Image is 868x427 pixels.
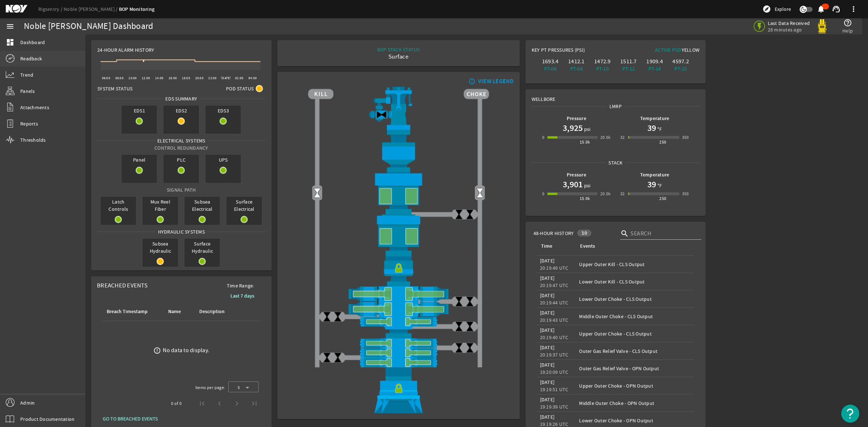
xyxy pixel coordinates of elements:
[617,65,640,72] div: PT-12
[308,326,489,338] img: BopBodyShearBottom.png
[107,308,148,316] div: Breach Timestamp
[198,308,234,316] div: Description
[577,230,591,236] div: 10
[208,76,217,80] text: 22:00
[308,358,489,367] img: PipeRamOpen.png
[163,106,199,116] span: EDS2
[308,338,489,348] img: PipeRamOpen.png
[155,137,208,144] span: Electrical Systems
[322,352,332,363] img: ValveClose.png
[647,179,656,190] h1: 39
[464,342,475,353] img: ValveClose.png
[20,136,46,144] span: Thresholds
[600,134,611,141] div: 20.0k
[464,296,475,307] img: ValveClose.png
[669,58,692,65] div: 4597.2
[312,187,323,198] img: Valve2Open.png
[563,122,583,134] h1: 3,925
[682,190,689,197] div: 350
[171,400,182,407] div: 0 of 0
[567,115,586,122] b: Pressure
[580,242,595,250] div: Events
[565,58,588,65] div: 1412.1
[563,179,583,190] h1: 3,901
[122,106,157,116] span: EDS1
[20,415,75,423] span: Product Documentation
[308,172,489,214] img: UpperAnnularOpen.png
[845,0,862,18] button: more_vert
[156,228,207,235] span: Hydraulic Systems
[142,76,150,80] text: 12:00
[540,282,569,289] legacy-datetime-component: 20:19:47 UTC
[580,138,590,146] div: 15.0k
[308,348,489,358] img: PipeRamOpen.png
[817,5,825,13] mat-icon: notifications
[184,197,220,214] span: Subsea Electrical
[669,65,692,72] div: PT-15
[656,125,662,133] span: °F
[322,311,332,322] img: ValveClose.png
[106,308,158,316] div: Breach Timestamp
[308,302,489,317] img: ShearRamOpen.png
[167,187,196,193] span: Signal Path
[221,282,260,289] span: Time Range:
[128,76,137,80] text: 10:00
[38,6,64,12] a: Rigsentry
[20,104,49,111] span: Attachments
[759,3,794,15] button: Explore
[308,286,489,302] img: ShearRamOpen.png
[184,239,220,256] span: Surface Hydraulic
[248,76,257,80] text: 04:00
[526,90,706,103] div: Wellbore
[169,76,177,80] text: 16:00
[567,171,586,178] b: Pressure
[540,242,571,250] div: Time
[579,365,691,372] div: Outer Gas Relief Valve - OPN Output
[579,417,691,424] div: Lower Outer Choke - OPN Output
[579,382,691,389] div: Upper Outer Choke - OPN Output
[540,317,569,323] legacy-datetime-component: 20:19:43 UTC
[163,155,199,165] span: PLC
[540,344,555,351] legacy-datetime-component: [DATE]
[565,65,588,72] div: PT-08
[142,197,178,214] span: Mux Reel Fiber
[205,106,241,116] span: EDS3
[542,134,544,141] div: 0
[579,400,691,407] div: Middle Outer Choke - OPN Output
[762,5,771,13] mat-icon: explore
[308,87,489,130] img: RiserAdapter.png
[24,23,153,30] div: Noble [PERSON_NAME] Dashboard
[6,22,14,31] mat-icon: menu
[540,327,555,333] legacy-datetime-component: [DATE]
[167,308,190,316] div: Name
[583,182,591,189] span: psi
[620,229,629,238] i: search
[377,53,420,60] div: Surface
[600,190,611,197] div: 20.0k
[607,103,624,110] span: LMRP
[617,58,640,65] div: 1511.7
[579,313,691,320] div: Middle Outer Choke - CLS Output
[464,321,475,332] img: ValveClose.png
[659,195,666,202] div: 250
[454,209,464,220] img: ValveClose.png
[539,58,562,65] div: 1693.4
[142,239,178,256] span: Subsea Hydraulic
[541,242,552,250] div: Time
[377,46,420,53] div: BOP STACK STATUS
[540,403,569,410] legacy-datetime-component: 19:19:39 UTC
[103,415,158,422] span: GO TO BREACHED EVENTS
[195,384,225,391] div: Items per page:
[768,26,810,33] span: 28 minutes ago
[122,155,157,165] span: Panel
[97,282,148,289] span: Breached Events
[842,27,853,34] span: Help
[226,85,254,92] span: Pod Status
[579,330,691,337] div: Upper Outer Choke - CLS Output
[478,78,514,85] div: VIEW LEGEND
[540,414,555,420] legacy-datetime-component: [DATE]
[467,78,476,84] mat-icon: info_outline
[540,275,555,281] legacy-datetime-component: [DATE]
[659,138,666,146] div: 250
[539,65,562,72] div: PT-06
